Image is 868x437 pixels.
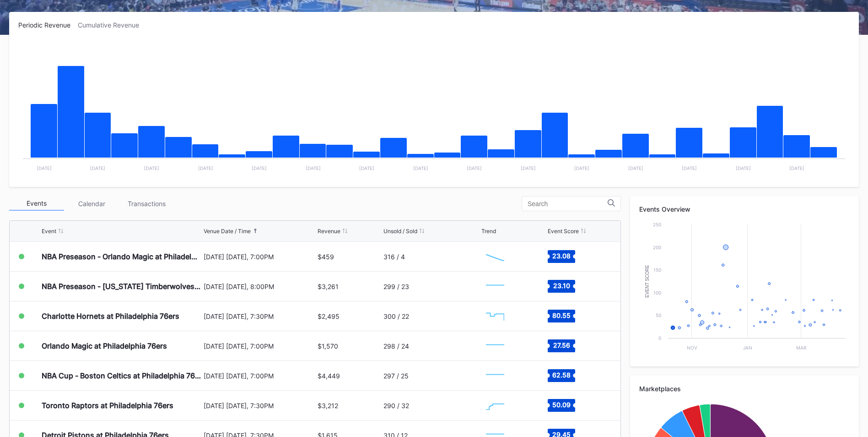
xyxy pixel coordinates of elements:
[467,165,482,171] text: [DATE]
[359,165,374,171] text: [DATE]
[736,165,751,171] text: [DATE]
[658,335,661,341] text: 0
[528,200,608,208] input: Search
[481,334,509,357] svg: Chart title
[42,401,173,410] div: Toronto Raptors at Philadelphia 76ers
[553,341,570,349] text: 27.56
[639,220,850,357] svg: Chart title
[481,364,509,387] svg: Chart title
[318,253,334,261] div: $459
[42,282,201,291] div: NBA Preseason - [US_STATE] Timberwolves at Philadelphia 76ers
[653,222,661,227] text: 250
[42,341,167,350] div: Orlando Magic at Philadelphia 76ers
[204,283,315,290] div: [DATE] [DATE], 8:00PM
[653,245,661,250] text: 200
[639,385,850,393] div: Marketplaces
[796,345,807,350] text: Mar
[318,342,338,350] div: $1,570
[383,283,409,290] div: 299 / 23
[653,290,661,295] text: 100
[628,165,643,171] text: [DATE]
[656,312,661,318] text: 50
[18,21,78,29] div: Periodic Revenue
[653,267,661,273] text: 150
[318,312,340,320] div: $2,495
[574,165,589,171] text: [DATE]
[42,311,179,321] div: Charlotte Hornets at Philadelphia 76ers
[318,372,340,380] div: $4,449
[306,165,321,171] text: [DATE]
[645,265,650,298] text: Event Score
[252,165,267,171] text: [DATE]
[552,311,571,319] text: 80.55
[789,165,804,171] text: [DATE]
[198,165,213,171] text: [DATE]
[552,252,571,260] text: 23.08
[383,228,417,235] div: Unsold / Sold
[481,394,509,417] svg: Chart title
[204,402,315,410] div: [DATE] [DATE], 7:30PM
[204,312,315,320] div: [DATE] [DATE], 7:30PM
[204,228,251,235] div: Venue Date / Time
[204,342,315,350] div: [DATE] [DATE], 7:00PM
[552,401,571,409] text: 50.09
[119,197,174,211] div: Transactions
[481,275,509,298] svg: Chart title
[481,228,496,235] div: Trend
[383,372,409,380] div: 297 / 25
[42,228,56,235] div: Event
[78,21,146,29] div: Cumulative Revenue
[318,228,340,235] div: Revenue
[682,165,697,171] text: [DATE]
[743,345,752,350] text: Jan
[90,165,105,171] text: [DATE]
[204,372,315,380] div: [DATE] [DATE], 7:00PM
[37,165,52,171] text: [DATE]
[318,283,339,290] div: $3,261
[548,228,579,235] div: Event Score
[204,253,315,261] div: [DATE] [DATE], 7:00PM
[42,252,201,261] div: NBA Preseason - Orlando Magic at Philadelphia 76ers
[42,371,201,380] div: NBA Cup - Boston Celtics at Philadelphia 76ers
[64,197,119,211] div: Calendar
[144,165,159,171] text: [DATE]
[383,402,409,410] div: 290 / 32
[552,371,571,379] text: 62.58
[639,205,850,213] div: Events Overview
[383,312,409,320] div: 300 / 22
[481,305,509,328] svg: Chart title
[413,165,428,171] text: [DATE]
[383,342,409,350] div: 298 / 24
[318,402,338,410] div: $3,212
[9,197,64,211] div: Events
[553,282,570,290] text: 23.10
[481,245,509,268] svg: Chart title
[687,345,697,350] text: Nov
[383,253,405,261] div: 316 / 4
[521,165,536,171] text: [DATE]
[18,40,850,178] svg: Chart title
